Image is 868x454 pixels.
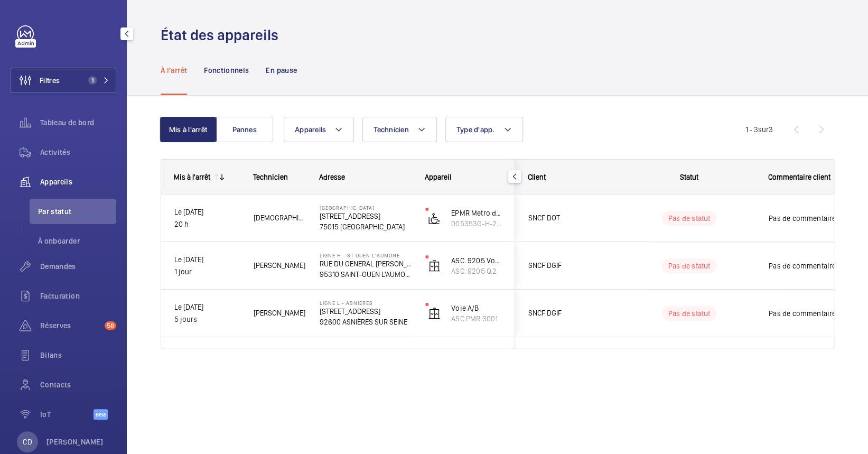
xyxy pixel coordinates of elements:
div: Appareil [425,173,502,181]
p: CD [23,437,32,447]
p: Ligne L - ASNIERES [320,300,412,306]
span: Tableau de bord [40,117,116,128]
span: 58 [105,321,116,330]
p: [GEOGRAPHIC_DATA] [320,205,412,211]
p: [STREET_ADDRESS] [320,306,412,317]
span: Réserves [40,320,100,331]
button: Technicien [362,117,437,142]
p: Pas de statut [668,308,710,319]
img: elevator.svg [428,260,441,272]
p: 92600 ASNIÈRES SUR SEINE [320,317,412,327]
span: Type d'app. [456,125,495,134]
span: [PERSON_NAME] [254,260,306,272]
div: Press SPACE to select this row. [161,194,515,242]
span: Facturation [40,291,116,301]
p: Voie A/B [451,303,502,313]
button: Appareils [284,117,354,142]
img: platform_lift.svg [428,212,441,225]
span: Bilans [40,350,116,360]
p: 1 jour [174,266,240,278]
p: En pause [266,65,297,76]
img: elevator.svg [428,307,441,320]
p: Le [DATE] [174,254,240,266]
p: [PERSON_NAME] [46,437,104,447]
span: IoT [40,409,94,420]
span: Technicien [253,173,288,181]
h1: État des appareils [161,25,285,45]
span: Appareils [295,125,326,134]
button: Filtres1 [11,68,116,93]
p: À l'arrêt [161,65,187,76]
div: Mis à l'arrêt [174,173,210,181]
span: 1 [88,76,97,85]
p: 95310 SAINT-OUEN L'AUMONE [320,269,412,280]
span: Contacts [40,379,116,390]
p: Pas de statut [668,261,710,271]
span: 1 - 3 3 [745,126,773,133]
span: [PERSON_NAME] [254,307,306,319]
span: Activités [40,147,116,157]
span: [DEMOGRAPHIC_DATA][PERSON_NAME] [254,212,306,224]
span: SNCF DGIF [528,260,610,272]
p: Ligne H - ST OUEN L'AUMONE [320,252,412,258]
p: 20 h [174,218,240,230]
span: Statut [680,173,698,181]
span: Adresse [319,173,345,181]
span: sur [758,125,769,134]
span: SNCF DOT [528,212,610,224]
span: Commentaire client [768,173,830,181]
p: Fonctionnels [204,65,249,76]
span: Filtres [40,75,60,86]
p: ASC.PMR 3001 [451,313,502,324]
button: Mis à l'arrêt [160,117,217,142]
span: Client [528,173,546,181]
p: EPMR Metro droit [451,208,502,218]
span: Technicien [374,125,409,134]
span: Appareils [40,177,116,187]
p: RUE DU GENERAL [PERSON_NAME] [320,258,412,269]
p: Le [DATE] [174,301,240,313]
span: Par statut [38,206,116,217]
p: 5 jours [174,313,240,326]
button: Type d'app. [445,117,523,142]
p: Pas de statut [668,213,710,224]
p: Le [DATE] [174,206,240,218]
p: ASC. 9205 Voie 1/2 [451,255,502,266]
p: ASC. 9205 Q.2 [451,266,502,276]
span: SNCF DGIF [528,307,610,319]
span: À onboarder [38,236,116,246]
p: 005353G-H-2-20-0-38 [451,218,502,229]
p: 75015 [GEOGRAPHIC_DATA] [320,221,412,232]
p: [STREET_ADDRESS] [320,211,412,221]
button: Pannes [216,117,273,142]
span: Beta [94,409,108,420]
span: Demandes [40,261,116,272]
